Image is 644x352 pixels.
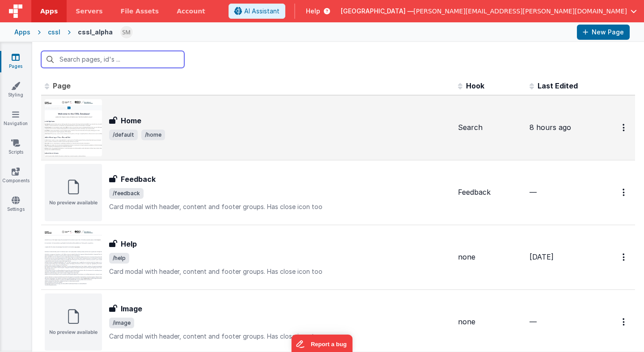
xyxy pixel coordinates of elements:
[538,81,578,90] span: Last Edited
[109,188,144,199] span: /feedback
[617,183,631,201] button: Options
[458,122,522,133] div: Search
[530,188,537,197] span: —
[458,252,522,262] div: none
[41,51,184,68] input: Search pages, id's ...
[341,7,414,16] span: [GEOGRAPHIC_DATA] —
[53,81,71,90] span: Page
[48,28,60,37] div: cssl
[617,313,631,331] button: Options
[121,303,142,314] h3: Image
[78,28,113,37] div: cssl_alpha
[458,317,522,327] div: none
[458,187,522,197] div: Feedback
[109,267,451,276] p: Card modal with header, content and footer groups. Has close icon too
[76,7,102,16] span: Servers
[530,123,571,132] span: 8 hours ago
[341,7,637,16] button: [GEOGRAPHIC_DATA] — [PERSON_NAME][EMAIL_ADDRESS][PERSON_NAME][DOMAIN_NAME]
[414,7,627,16] span: [PERSON_NAME][EMAIL_ADDRESS][PERSON_NAME][DOMAIN_NAME]
[244,7,280,16] span: AI Assistant
[229,4,285,19] button: AI Assistant
[466,81,484,90] span: Hook
[109,253,129,264] span: /help
[109,318,134,328] span: /image
[109,202,451,211] p: Card modal with header, content and footer groups. Has close icon too
[121,174,156,184] h3: Feedback
[577,25,630,40] button: New Page
[530,317,537,326] span: —
[120,26,133,38] img: e9616e60dfe10b317d64a5e98ec8e357
[14,28,30,37] div: Apps
[40,7,58,16] span: Apps
[141,130,165,140] span: /home
[617,118,631,137] button: Options
[617,248,631,266] button: Options
[530,252,554,261] span: [DATE]
[109,332,451,341] p: Card modal with header, content and footer groups. Has close icon too
[121,7,159,16] span: File Assets
[121,239,137,249] h3: Help
[121,115,141,126] h3: Home
[306,7,320,16] span: Help
[109,130,138,140] span: /default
